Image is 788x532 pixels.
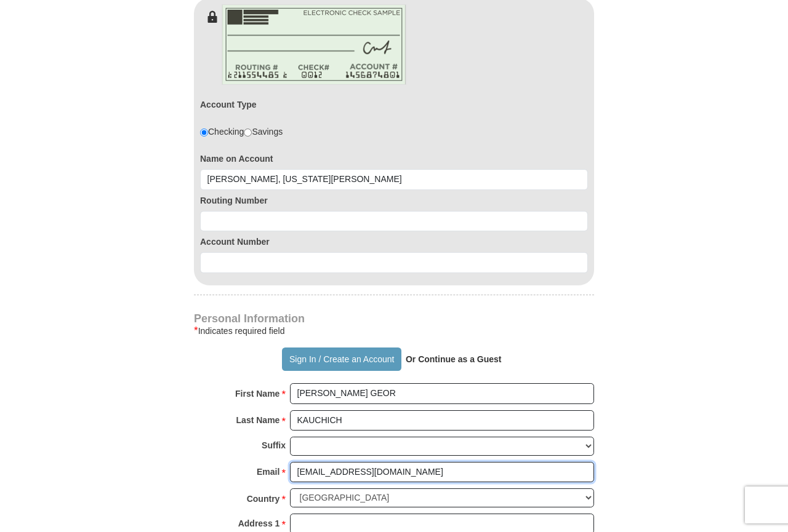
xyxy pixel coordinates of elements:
[257,463,279,480] strong: Email
[406,354,502,364] strong: Or Continue as a Guest
[262,437,286,454] strong: Suffix
[194,324,594,338] div: Indicates required field
[235,385,279,402] strong: First Name
[247,490,280,507] strong: Country
[282,347,401,371] button: Sign In / Create an Account
[194,314,594,324] h4: Personal Information
[238,515,280,532] strong: Address 1
[200,98,257,111] label: Account Type
[200,125,283,138] div: Checking Savings
[200,236,588,248] label: Account Number
[222,4,406,85] img: check-en.png
[200,194,588,207] label: Routing Number
[236,411,280,429] strong: Last Name
[200,153,588,165] label: Name on Account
